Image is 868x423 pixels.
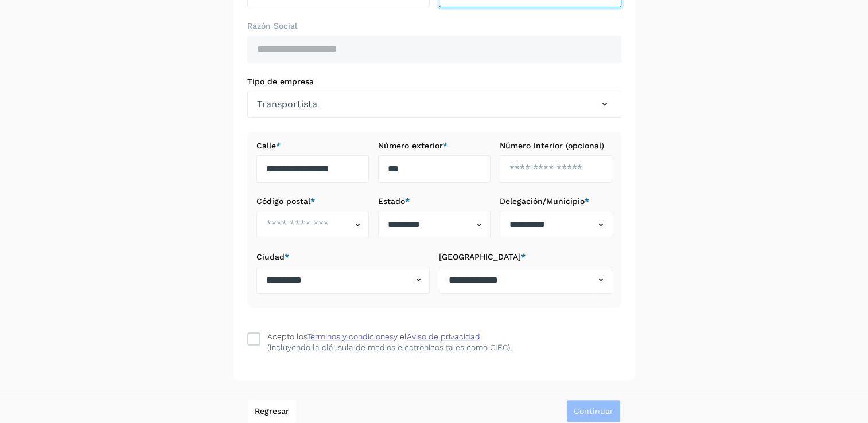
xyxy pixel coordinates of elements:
[256,197,369,206] label: Código postal
[439,252,612,262] label: [GEOGRAPHIC_DATA]
[247,21,621,31] label: Razón Social
[574,407,613,415] span: Continuar
[500,197,612,206] label: Delegación/Municipio
[378,141,491,151] label: Número exterior
[257,97,317,111] span: Transportista
[378,197,491,206] label: Estado
[267,343,512,352] p: (incluyendo la cláusula de medios electrónicos tales como CIEC).
[500,141,612,151] label: Número interior (opcional)
[256,252,430,262] label: Ciudad
[407,332,480,341] a: Aviso de privacidad
[247,77,621,87] label: Tipo de empresa
[307,332,394,341] a: Términos y condiciones
[256,141,369,151] label: Calle
[566,399,621,422] button: Continuar
[255,407,289,415] span: Regresar
[267,331,480,343] div: Acepto los y el
[248,399,296,422] button: Regresar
